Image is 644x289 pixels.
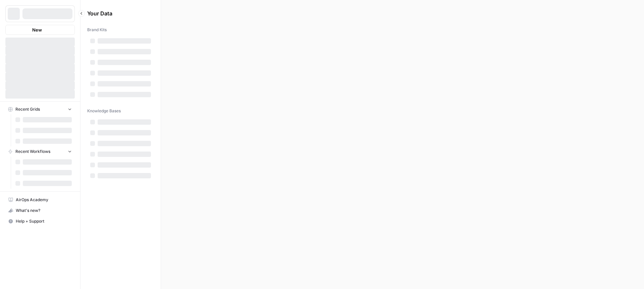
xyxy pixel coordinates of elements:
span: AirOps Academy [16,197,72,203]
button: What's new? [5,205,75,216]
span: Recent Grids [15,106,40,112]
button: Help + Support [5,216,75,227]
button: New [5,25,75,35]
span: New [32,26,42,33]
span: Help + Support [16,218,72,224]
button: Recent Workflows [5,147,75,157]
div: What's new? [6,206,74,216]
span: Recent Workflows [15,149,50,155]
button: Recent Grids [5,104,75,114]
span: Your Data [87,9,146,17]
span: Knowledge Bases [87,108,121,114]
a: AirOps Academy [5,194,75,205]
span: Brand Kits [87,27,107,33]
